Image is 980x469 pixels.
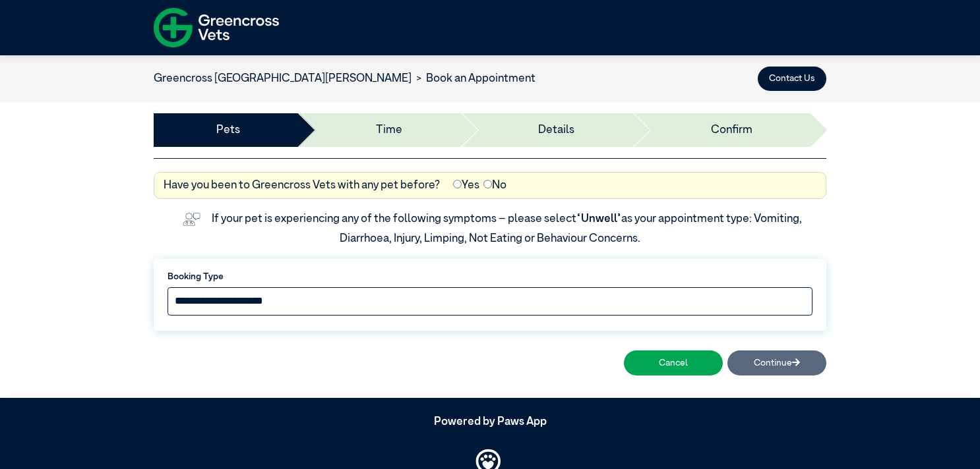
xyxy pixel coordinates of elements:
[154,3,279,52] img: f-logo
[483,177,506,194] label: No
[178,208,205,231] img: vet
[453,177,479,194] label: Yes
[453,180,462,188] input: Yes
[576,213,621,225] span: “Unwell”
[624,350,723,375] button: Cancel
[212,213,804,244] label: If your pet is experiencing any of the following symptoms – please select as your appointment typ...
[758,67,826,91] button: Contact Us
[216,122,240,139] a: Pets
[154,416,826,429] h5: Powered by Paws App
[164,177,440,194] label: Have you been to Greencross Vets with any pet before?
[154,73,412,84] a: Greencross [GEOGRAPHIC_DATA][PERSON_NAME]
[412,70,536,88] li: Book an Appointment
[154,70,536,88] nav: breadcrumb
[483,180,492,188] input: No
[168,270,812,283] label: Booking Type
